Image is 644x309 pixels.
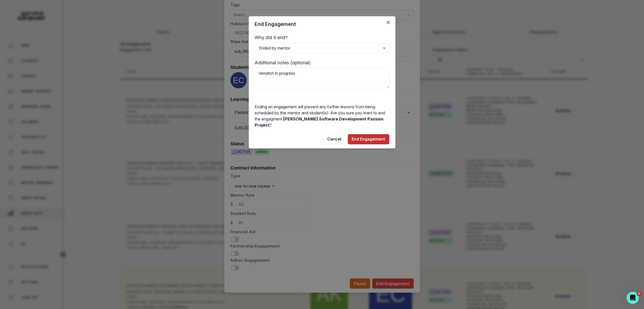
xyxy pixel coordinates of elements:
[249,16,395,32] header: End Engagement
[270,122,272,128] span: ?
[255,59,389,66] p: Additional notes (optional)
[348,134,389,144] button: End Engagement
[323,134,346,144] button: Cancel
[627,292,639,304] iframe: Intercom live chat
[255,104,385,121] span: Ending an engagement will prevent any further lessons from being scheduled by this mentor and stu...
[384,18,392,26] button: Close
[255,34,389,41] p: Why did it end?
[637,292,641,296] span: 2
[255,116,384,128] span: [PERSON_NAME] Software Development Passion Project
